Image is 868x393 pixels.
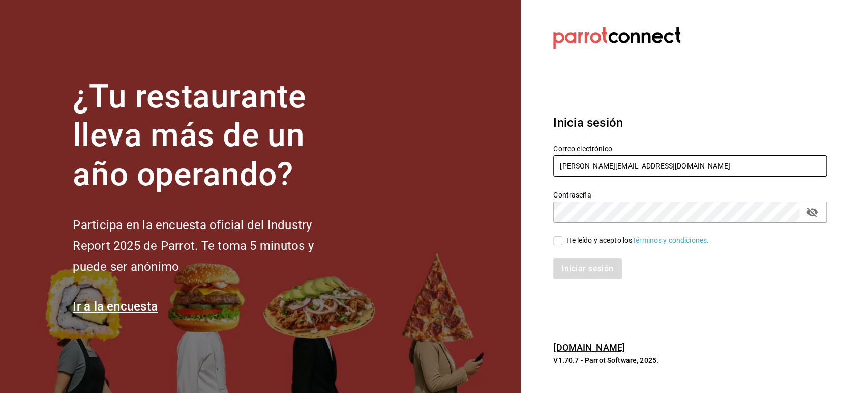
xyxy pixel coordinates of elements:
[803,204,821,221] button: passwordField
[73,299,158,314] a: Ir a la encuesta
[566,235,709,246] div: He leído y acepto los
[553,145,827,152] label: Correo electrónico
[73,77,347,194] h1: ¿Tu restaurante lleva más de un año operando?
[632,236,709,244] a: Términos y condiciones.
[553,155,827,177] input: Ingresa tu correo electrónico
[553,342,625,353] a: [DOMAIN_NAME]
[553,355,827,366] p: V1.70.7 - Parrot Software, 2025.
[553,191,827,198] label: Contraseña
[553,114,827,132] h3: Inicia sesión
[73,215,347,277] h2: Participa en la encuesta oficial del Industry Report 2025 de Parrot. Te toma 5 minutos y puede se...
